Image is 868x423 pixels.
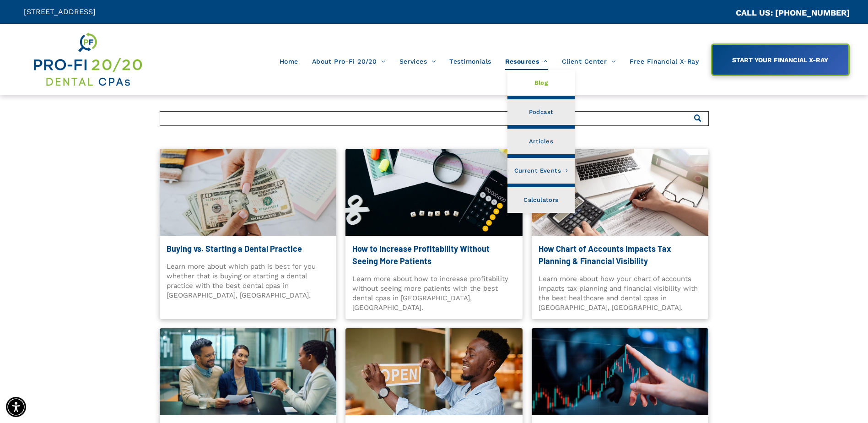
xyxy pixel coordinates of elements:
a: A person is using a calculator and writing on a piece of paper. [532,149,709,236]
span: Articles [529,136,553,147]
a: A person is pointing at a graph on a screen. [532,328,709,415]
a: Buying vs. Starting a Dental Practice [167,243,330,255]
a: A man is holding a sign that says `` open '' on a glass door. [345,328,523,415]
input: Search [160,111,709,126]
span: Current Events [514,165,568,177]
a: Client Center [555,53,623,70]
span: [STREET_ADDRESS] [24,7,96,16]
div: Accessibility Menu [6,397,26,417]
a: Blog [507,70,575,96]
a: Articles [507,129,575,154]
span: Resources [505,53,548,70]
span: Calculators [523,194,558,206]
a: Resources [498,53,555,70]
a: Hands exchanging US dollar bills over a white table with crafting supplies. [160,149,337,236]
a: About Pro-Fi 20/20 [305,53,393,70]
div: Learn more about how your chart of accounts impacts tax planning and financial visibility with th... [539,274,702,312]
a: Free Financial X-Ray [623,53,706,70]
a: Home [273,53,305,70]
span: Blog [534,77,548,89]
a: Testimonials [442,53,498,70]
span: Podcast [529,106,554,118]
a: How Chart of Accounts Impacts Tax Planning & Financial Visibility [539,243,702,267]
a: Current Events [507,158,575,184]
a: CALL US: [PHONE_NUMBER] [736,8,850,17]
a: Calculators [507,187,575,213]
div: Learn more about how to increase profitability without seeing more patients with the best dental ... [352,274,516,312]
span: START YOUR FINANCIAL X-RAY [729,52,831,68]
img: Get Dental CPA Consulting, Bookkeeping, & Bank Loans [32,31,143,88]
a: Podcast [507,99,575,125]
a: START YOUR FINANCIAL X-RAY [711,43,850,76]
a: How to Increase Profitability Without Seeing More Patients [352,243,516,267]
span: CA::CALLC [697,9,736,17]
a: Services [393,53,443,70]
div: Learn more about which path is best for you whether that is buying or starting a dental practice ... [167,262,330,300]
a: A man and woman are sitting at a table talking to a woman. [160,328,337,415]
